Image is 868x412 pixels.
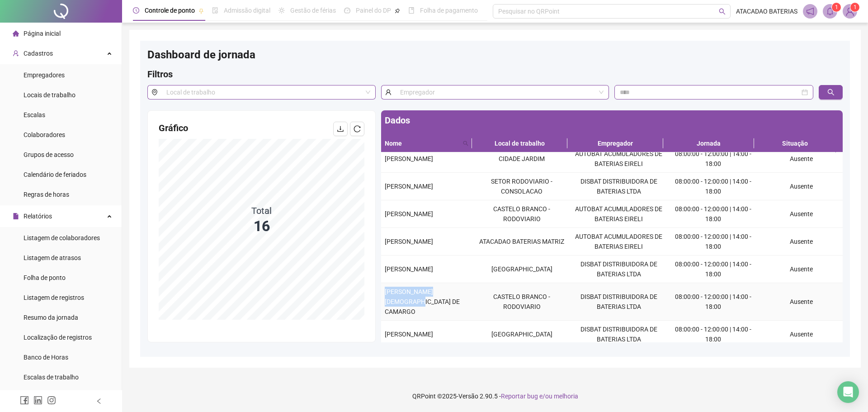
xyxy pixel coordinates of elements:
span: reload [354,125,361,133]
td: 08:00:00 - 12:00:00 | 14:00 - 18:00 [667,283,759,321]
span: [PERSON_NAME][DEMOGRAPHIC_DATA] DE CAMARGO [385,288,460,315]
span: user [381,85,395,99]
span: Calendário de feriados [24,171,86,178]
td: CIDADE JARDIM [473,145,570,173]
span: file [13,213,19,219]
span: Painel do DP [356,7,391,14]
span: [PERSON_NAME] [385,155,433,162]
span: environment [147,85,161,99]
span: search [463,141,468,146]
span: file-done [212,7,218,14]
span: user-add [13,50,19,57]
td: Ausente [759,256,843,283]
span: Cadastros [24,50,53,57]
span: Folha de pagamento [420,7,478,14]
span: [PERSON_NAME] [385,183,433,190]
span: Folha de ponto [24,274,66,281]
span: bell [826,7,834,15]
span: Relatórios [24,213,52,220]
div: Open Intercom Messenger [837,381,859,403]
span: Página inicial [24,30,61,37]
td: AUTOBAT ACUMULADORES DE BATERIAS EIRELI [570,200,667,228]
td: Ausente [759,228,843,256]
td: CASTELO BRANCO - RODOVIARIO [473,283,570,321]
span: Localização de registros [24,334,92,341]
span: Admissão digital [224,7,270,14]
th: Jornada [663,135,754,152]
span: Reportar bug e/ou melhoria [501,393,578,400]
td: 08:00:00 - 12:00:00 | 14:00 - 18:00 [667,321,759,348]
span: Dados [385,115,410,126]
span: Escalas de trabalho [24,374,79,381]
td: DISBAT DISTRIBUIDORA DE BATERIAS LTDA [570,283,667,321]
td: Ausente [759,321,843,348]
span: Listagem de colaboradores [24,234,100,242]
span: Gráfico [159,123,188,133]
img: 76675 [843,5,857,18]
span: search [827,89,835,96]
span: Resumo da jornada [24,314,78,321]
sup: 1 [832,3,841,12]
span: [PERSON_NAME] [385,265,433,273]
span: [PERSON_NAME] [385,331,433,338]
span: Listagem de registros [24,294,84,301]
span: [PERSON_NAME] [385,238,433,245]
td: [GEOGRAPHIC_DATA] [473,321,570,348]
td: AUTOBAT ACUMULADORES DE BATERIAS EIRELI [570,228,667,256]
td: 08:00:00 - 12:00:00 | 14:00 - 18:00 [667,173,759,200]
td: 08:00:00 - 12:00:00 | 14:00 - 18:00 [667,145,759,173]
sup: Atualize o seu contato no menu Meus Dados [850,3,859,12]
span: Nome [385,138,459,148]
td: 08:00:00 - 12:00:00 | 14:00 - 18:00 [667,256,759,283]
span: search [719,8,726,15]
td: Ausente [759,173,843,200]
td: 08:00:00 - 12:00:00 | 14:00 - 18:00 [667,228,759,256]
span: facebook [20,396,29,405]
span: linkedin [33,396,42,405]
span: left [96,398,102,404]
footer: QRPoint © 2025 - 2.90.5 - [122,380,868,412]
span: Banco de Horas [24,354,68,361]
span: dashboard [344,7,350,14]
span: 1 [854,4,857,10]
span: Gestão de férias [290,7,336,14]
td: ATACADAO BATERIAS MATRIZ [473,228,570,256]
span: 1 [835,4,838,10]
span: Dashboard de jornada [147,48,255,61]
td: [GEOGRAPHIC_DATA] [473,256,570,283]
span: instagram [47,396,56,405]
span: Regras de horas [24,191,69,198]
td: 08:00:00 - 12:00:00 | 14:00 - 18:00 [667,200,759,228]
th: Empregador [567,135,663,152]
span: Locais de trabalho [24,91,75,99]
span: Filtros [147,69,173,80]
td: DISBAT DISTRIBUIDORA DE BATERIAS LTDA [570,256,667,283]
span: download [337,125,344,133]
td: Ausente [759,145,843,173]
span: search [461,137,470,150]
td: CASTELO BRANCO - RODOVIARIO [473,200,570,228]
span: book [408,7,415,14]
span: Versão [458,393,478,400]
td: SETOR RODOVIARIO - CONSOLACAO [473,173,570,200]
span: pushpin [198,8,204,14]
span: clock-circle [133,7,139,14]
td: Ausente [759,283,843,321]
span: notification [806,7,814,15]
span: Escalas [24,111,45,118]
span: sun [278,7,285,14]
th: Local de trabalho [472,135,567,152]
td: Ausente [759,200,843,228]
td: AUTOBAT ACUMULADORES DE BATERIAS EIRELI [570,145,667,173]
span: Controle de ponto [145,7,195,14]
span: Empregadores [24,71,65,79]
span: ATACADAO BATERIAS [736,6,797,16]
span: Colaboradores [24,131,65,138]
span: [PERSON_NAME] [385,210,433,218]
td: DISBAT DISTRIBUIDORA DE BATERIAS LTDA [570,321,667,348]
th: Situação [754,135,836,152]
span: Grupos de acesso [24,151,74,158]
span: pushpin [395,8,400,14]
span: home [13,30,19,37]
td: DISBAT DISTRIBUIDORA DE BATERIAS LTDA [570,173,667,200]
